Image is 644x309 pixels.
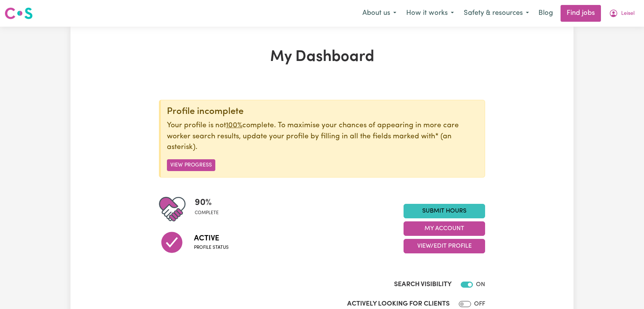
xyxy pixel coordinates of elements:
p: Your profile is not complete. To maximise your chances of appearing in more care worker search re... [167,120,479,153]
span: ON [476,282,485,288]
button: How it works [401,5,459,21]
span: 90 % [195,196,219,210]
button: View Progress [167,159,215,171]
a: Find jobs [561,5,601,22]
button: My Account [404,221,485,236]
label: Search Visibility [394,280,452,290]
a: Submit Hours [404,204,485,218]
h1: My Dashboard [159,48,485,66]
button: Safety & resources [459,5,534,21]
span: complete [195,210,219,216]
div: Profile completeness: 90% [195,196,225,223]
span: Leisel [621,10,634,18]
button: View/Edit Profile [404,239,485,253]
a: Blog [534,5,557,22]
span: OFF [474,301,485,307]
u: 100% [226,122,242,129]
div: Profile incomplete [167,106,479,117]
button: About us [357,5,401,21]
a: Careseekers logo [5,5,33,22]
span: Profile status [194,244,229,251]
span: Active [194,233,229,244]
img: Careseekers logo [5,6,33,20]
label: Actively Looking for Clients [347,299,450,309]
button: My Account [604,5,639,21]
